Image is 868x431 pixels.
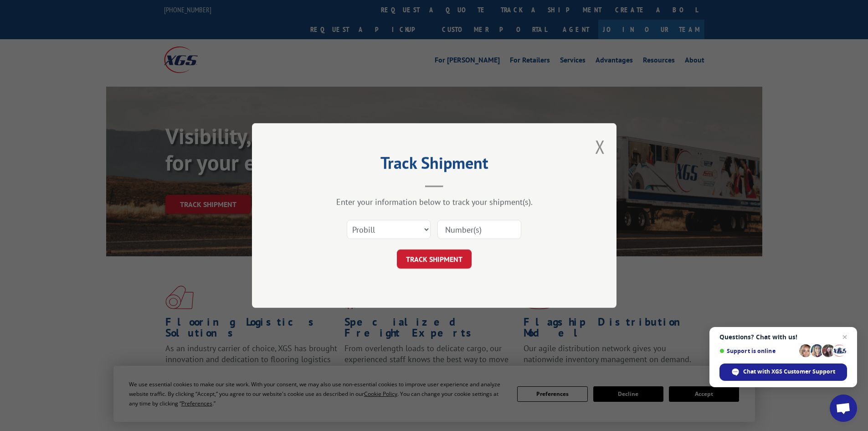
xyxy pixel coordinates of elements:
[719,333,847,341] span: Questions? Chat with us!
[839,332,850,343] span: Close chat
[719,363,847,381] div: Chat with XGS Customer Support
[743,368,835,376] span: Chat with XGS Customer Support
[595,135,605,159] button: Close modal
[830,395,857,422] div: Open chat
[298,197,571,207] div: Enter your information below to track your shipment(s).
[719,348,796,354] span: Support is online
[397,249,472,269] button: TRACK SHIPMENT
[298,156,571,174] h2: Track Shipment
[437,220,521,239] input: Number(s)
